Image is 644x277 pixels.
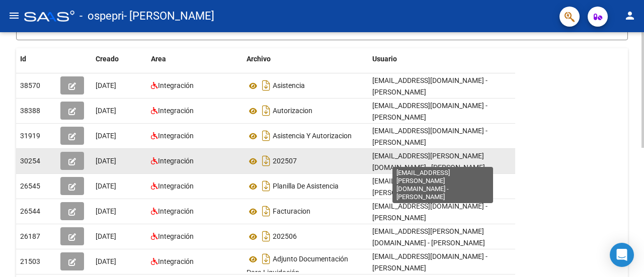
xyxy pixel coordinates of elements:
datatable-header-cell: Creado [92,48,147,70]
i: Descargar documento [260,228,273,244]
span: Id [20,55,26,63]
i: Descargar documento [260,77,273,94]
span: [DATE] [96,182,116,190]
span: [EMAIL_ADDRESS][DOMAIN_NAME] - [PERSON_NAME] [372,202,488,222]
span: [DATE] [96,207,116,215]
span: 31919 [20,132,40,140]
span: Integración [158,232,194,240]
span: [DATE] [96,81,116,89]
mat-icon: person [624,10,636,22]
span: Integración [158,207,194,215]
i: Descargar documento [260,203,273,219]
span: [DATE] [96,107,116,115]
datatable-header-cell: Usuario [368,48,519,70]
i: Descargar documento [260,103,273,119]
span: [EMAIL_ADDRESS][DOMAIN_NAME] - [PERSON_NAME] [372,102,488,121]
span: Archivo [247,55,271,63]
span: [EMAIL_ADDRESS][PERSON_NAME][DOMAIN_NAME] - [PERSON_NAME] [372,152,485,171]
span: Planilla De Asistencia [273,182,339,191]
span: [EMAIL_ADDRESS][DOMAIN_NAME] - [PERSON_NAME] [372,127,488,146]
span: Integración [158,182,194,190]
i: Descargar documento [260,153,273,169]
span: Integración [158,132,194,140]
span: Autorizacion [273,107,312,115]
span: Creado [96,55,119,63]
span: Asistencia Y Autorizacion [273,132,352,140]
span: Facturacion [273,208,310,216]
span: Integración [158,81,194,89]
datatable-header-cell: Area [147,48,243,70]
datatable-header-cell: Archivo [243,48,368,70]
i: Descargar documento [260,178,273,194]
span: - [PERSON_NAME] [124,5,214,27]
div: Open Intercom Messenger [610,243,634,267]
mat-icon: menu [8,10,20,22]
span: Adjunto Documentación Para Liquidación [247,255,348,277]
span: - ospepri [79,5,124,27]
span: 38388 [20,107,40,115]
span: 26187 [20,232,40,240]
span: Asistencia [273,82,305,90]
span: Integración [158,157,194,165]
span: 202507 [273,157,297,165]
span: [EMAIL_ADDRESS][PERSON_NAME][DOMAIN_NAME] - [PERSON_NAME] [372,227,485,247]
span: 202506 [273,233,297,241]
span: Area [151,55,166,63]
span: 26545 [20,182,40,190]
span: 30254 [20,157,40,165]
span: Integración [158,257,194,265]
i: Descargar documento [260,251,273,267]
i: Descargar documento [260,128,273,144]
span: 21503 [20,257,40,265]
span: [DATE] [96,232,116,240]
span: Integración [158,107,194,115]
span: [DATE] [96,157,116,165]
span: Usuario [372,55,397,63]
span: [EMAIL_ADDRESS][DOMAIN_NAME] - [PERSON_NAME] [372,76,488,96]
span: 38570 [20,81,40,89]
datatable-header-cell: Id [16,48,56,70]
span: 26544 [20,207,40,215]
span: [DATE] [96,132,116,140]
span: [EMAIL_ADDRESS][DOMAIN_NAME] - [PERSON_NAME] [372,252,488,272]
span: [DATE] [96,257,116,265]
span: [EMAIL_ADDRESS][DOMAIN_NAME] - [PERSON_NAME] [372,177,488,197]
